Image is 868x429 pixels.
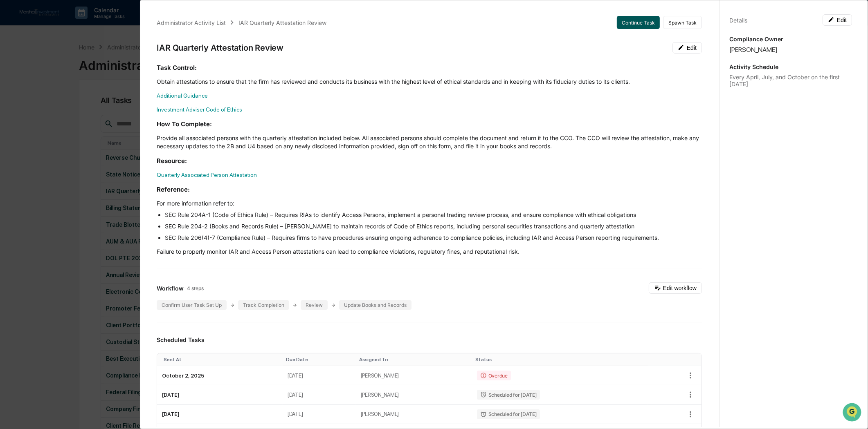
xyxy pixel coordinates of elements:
[729,63,852,70] p: Activity Schedule
[16,103,53,111] span: Preclearance
[59,104,66,110] div: 🗄️
[356,405,472,424] td: [PERSON_NAME]
[58,138,99,145] a: Powered byPylon
[729,74,852,87] div: Every April, July, and October on the first [DATE]
[8,17,149,30] p: How can we help?
[139,65,149,75] button: Start new chat
[238,19,326,26] div: IAR Quarterly Attestation Review
[81,139,99,145] span: Pylon
[28,63,134,71] div: Start new chat
[157,157,187,165] strong: Resource:
[165,234,702,242] li: SEC Rule 206(4)-7 (Compliance Rule) – Requires firms to have procedures ensuring ongoing adherenc...
[157,134,702,150] p: Provide all associated persons with the quarterly attestation included below. All associated pers...
[359,357,469,362] div: Toggle SortBy
[164,357,279,362] div: Toggle SortBy
[823,14,852,26] button: Edit
[28,71,103,77] div: We're available if you need us!
[157,285,184,292] span: Workflow
[729,46,852,54] div: [PERSON_NAME]
[477,371,511,380] div: Overdue
[157,336,702,343] h3: Scheduled Tasks
[187,285,204,291] span: 4 steps
[165,211,702,219] li: SEC Rule 204A-1 (Code of Ethics Rule) – Requires RIAs to identify Access Persons, implement a per...
[283,366,356,385] td: [DATE]
[16,118,52,127] span: Data Lookup
[157,185,190,193] strong: Reference:
[649,282,702,294] button: Edit workflow
[157,78,702,86] p: Obtain attestations to ensure that the firm has reviewed and conducts its business with the highe...
[157,248,702,256] p: Failure to properly monitor IAR and Access Person attestations can lead to compliance violations,...
[157,366,283,385] td: October 2, 2025
[617,16,660,29] button: Continue Task
[477,409,540,419] div: Scheduled for [DATE]
[301,300,328,310] div: Review
[5,115,55,130] a: 🔎Data Lookup
[238,300,289,310] div: Track Completion
[157,106,242,113] a: Investment Adviser Code of Ethics
[729,36,852,42] p: Compliance Owner
[157,199,702,208] p: For more information refer to:
[339,300,412,310] div: Update Books and Records
[8,104,15,110] div: 🖐️
[356,385,472,404] td: [PERSON_NAME]
[157,385,283,404] td: [DATE]
[8,119,15,126] div: 🔎
[157,172,257,178] a: Quarterly Associated Person Attestation
[67,103,101,111] span: Attestations
[56,100,105,114] a: 🗄️Attestations
[286,357,353,362] div: Toggle SortBy
[729,17,747,24] div: Details
[283,385,356,404] td: [DATE]
[157,64,197,71] strong: Task Control:
[663,16,702,29] button: Spawn Task
[157,19,226,26] div: Administrator Activity List
[842,402,864,424] iframe: Open customer support
[356,366,472,385] td: [PERSON_NAME]
[5,100,56,114] a: 🖐️Preclearance
[165,222,702,230] li: SEC Rule 204-2 (Books and Records Rule) – [PERSON_NAME] to maintain records of Code of Ethics rep...
[157,300,227,310] div: Confirm User Task Set Up
[477,390,540,400] div: Scheduled for [DATE]
[157,43,283,53] div: IAR Quarterly Attestation Review
[475,357,645,362] div: Toggle SortBy
[157,120,212,128] strong: How To Complete:
[8,63,23,77] img: 1746055101610-c473b297-6a78-478c-a979-82029cc54cd1
[672,42,702,54] button: Edit
[157,92,208,99] a: Additional Guidance
[283,405,356,424] td: [DATE]
[157,405,283,424] td: [DATE]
